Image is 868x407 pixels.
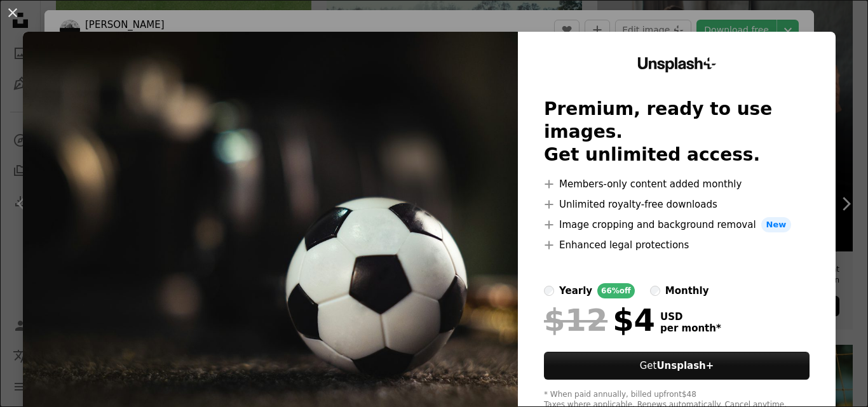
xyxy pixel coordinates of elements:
div: monthly [665,283,709,298]
li: Members-only content added monthly [544,177,810,192]
div: 66% off [597,283,635,298]
div: $4 [544,304,655,337]
input: monthly [650,286,660,296]
span: $12 [544,304,607,337]
button: GetUnsplash+ [544,352,810,380]
span: per month * [660,323,721,334]
span: USD [660,311,721,323]
span: New [761,217,792,232]
li: Enhanced legal protections [544,237,810,253]
li: Unlimited royalty-free downloads [544,197,810,212]
h2: Premium, ready to use images. Get unlimited access. [544,98,810,166]
li: Image cropping and background removal [544,217,810,232]
strong: Unsplash+ [656,360,714,371]
input: yearly66%off [544,286,554,296]
div: yearly [559,283,592,298]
